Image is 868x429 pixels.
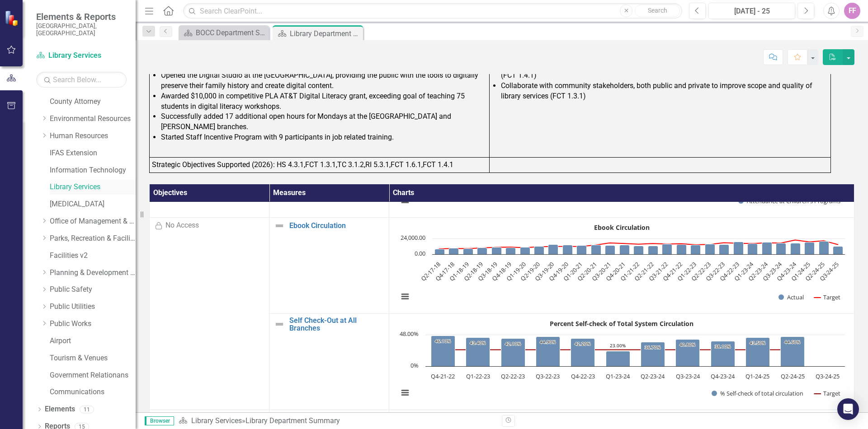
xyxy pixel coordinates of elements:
[50,353,136,364] a: Tourism & Venues
[816,372,840,380] text: Q3-24-25
[394,317,849,407] div: Percent Self-check of Total System Circulation. Highcharts interactive chart.
[394,220,849,311] div: Ebook Circulation. Highcharts interactive chart.
[784,339,800,345] text: 44.60%
[466,372,490,380] text: Q1-22-23
[712,389,805,398] button: Show % Self-check of total circulation
[781,372,805,380] text: Q2-24-25
[577,246,587,255] path: Q1-20-21, 13,308. Actual.
[761,260,784,283] text: Q3-23-24
[274,220,285,231] img: Not Defined
[435,338,451,344] text: 46.10%
[548,245,558,255] path: Q3-19-20, 14,975. Actual.
[635,5,680,17] button: Search
[604,260,627,283] text: Q4-20-21
[50,319,136,329] a: Public Works
[410,361,419,369] text: 0%
[401,233,425,242] text: 24,000.00
[274,319,285,330] img: Not Defined
[50,251,136,261] a: Facilities v2
[36,51,127,61] a: Library Services
[161,70,487,91] li: Opened the Digital Studio at the [GEOGRAPHIC_DATA], providing the public with the tools to digita...
[719,245,729,255] path: Q3-22-23, 14,718. Actual.
[606,351,630,367] path: Q1-23-24, 23. % Self-check of total circulation.
[5,10,20,26] img: ClearPoint Strategy
[533,260,556,283] text: Q3-19-20
[435,242,843,255] g: Actual, series 1 of 2. Bar series with 29 bars.
[591,245,601,255] path: Q2-20-21, 14,109. Actual.
[748,244,758,255] path: Q1-23-24, 16,282. Actual.
[289,317,384,332] a: Self Check-Out at All Branches
[394,220,849,311] svg: Interactive chart
[575,340,590,347] text: 42.20%
[620,245,630,255] path: Q4-20-21, 13,799. Actual.
[576,260,599,283] text: Q2-20-21
[463,249,473,255] path: Q1-18-19, 8,714. Actual.
[45,404,75,415] a: Elements
[610,342,626,349] text: 23.00%
[438,238,840,251] g: Target, series 2 of 2. Line with 29 data points.
[492,247,502,255] path: Q3-18-19, 10,358. Actual.
[476,260,499,283] text: Q3-18-19
[605,246,615,255] path: Q3-20-21, 13,443. Actual.
[50,302,136,312] a: Public Utilities
[594,223,650,232] text: Ebook Circulation
[762,242,772,255] path: Q2-23-24, 18,409. Actual.
[715,343,731,350] text: 38.10%
[718,260,741,283] text: Q4-22-23
[50,148,136,159] a: IFAS Extension
[711,341,735,367] path: Q4-23-24, 38.1. % Self-check of total circulation.
[844,3,860,19] button: FF
[547,260,570,283] text: Q4-19-20
[448,260,470,283] text: Q1-18-19
[712,6,792,17] div: [DATE] - 25
[661,260,684,283] text: Q4-21-22
[399,290,411,303] button: View chart menu, Ebook Circulation
[571,372,595,380] text: Q4-22-23
[519,260,542,283] text: Q2-19-20
[734,242,744,255] path: Q4-22-23, 18,774. Actual.
[50,97,136,107] a: County Attorney
[470,340,486,346] text: 43.40%
[550,319,693,328] text: Percent Self-check of Total System Circulation
[648,246,658,255] path: Q2-21-22, 12,920. Actual.
[647,260,670,283] text: Q3-21-22
[789,260,812,283] text: Q1-24-25
[819,242,829,255] path: Q2-24-25, 19,438. Actual.
[181,27,267,38] a: BOCC Department Summary
[394,317,849,407] svg: Interactive chart
[449,248,459,255] path: Q4-17-18, 9,366. Actual.
[812,293,841,302] button: Show Target
[419,260,442,283] text: Q2-17-18
[606,372,630,380] text: Q1-23-24
[191,416,242,425] a: Library Services
[634,246,644,255] path: Q1-21-22, 12,493. Actual.
[183,3,682,19] input: Search ClearPoint...
[618,260,641,283] text: Q1-21-22
[833,247,843,255] path: Q3-24-25, 12,209. Actual.
[466,338,490,367] path: Q1-22-23, 43.4. % Self-check of total circulation.
[196,27,267,38] div: BOCC Department Summary
[400,330,419,338] text: 48.00%
[50,216,136,227] a: Office of Management & Budget
[431,372,455,380] text: Q4-21-22
[462,260,485,283] text: Q2-18-19
[676,372,700,380] text: Q3-23-24
[161,91,487,112] li: Awarded $10,000 in competitive PLA AT&T Digital Literacy grant, exceeding goal of teaching 75 stu...
[641,342,665,367] path: Q2-23-24, 36.7. % Self-check of total circulation.
[50,114,136,124] a: Environmental Resources
[165,220,199,231] div: No Access
[505,260,527,283] text: Q1-19-20
[520,247,530,255] path: Q1-19-20, 10,320. Actual.
[161,112,487,132] li: Successfully added 17 additional open hours for Mondays at the [GEOGRAPHIC_DATA] and [PERSON_NAME...
[632,260,655,283] text: Q2-21-22
[590,260,613,283] text: Q3-20-21
[415,249,425,257] text: 0.00
[677,245,687,255] path: Q4-21-22, 14,498. Actual.
[691,245,701,255] path: Q1-22-23, 14,138. Actual.
[818,260,840,283] text: Q3-24-25
[645,344,660,350] text: 36.70%
[36,11,127,22] span: Elements & Reports
[781,337,805,367] path: Q2-24-25, 44.6. % Self-check of total circulation.
[290,28,361,39] div: Library Department Summary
